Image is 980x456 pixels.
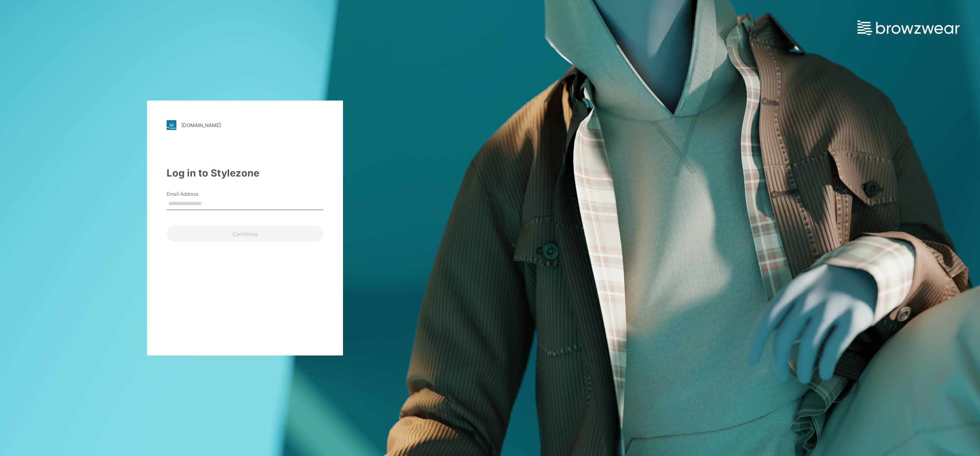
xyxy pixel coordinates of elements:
[181,122,221,128] div: [DOMAIN_NAME]
[167,120,176,130] img: stylezone-logo.562084cfcfab977791bfbf7441f1a819.svg
[167,120,323,130] a: [DOMAIN_NAME]
[857,20,960,35] img: browzwear-logo.e42bd6dac1945053ebaf764b6aa21510.svg
[167,190,224,198] label: Email Address
[167,166,323,181] div: Log in to Stylezone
